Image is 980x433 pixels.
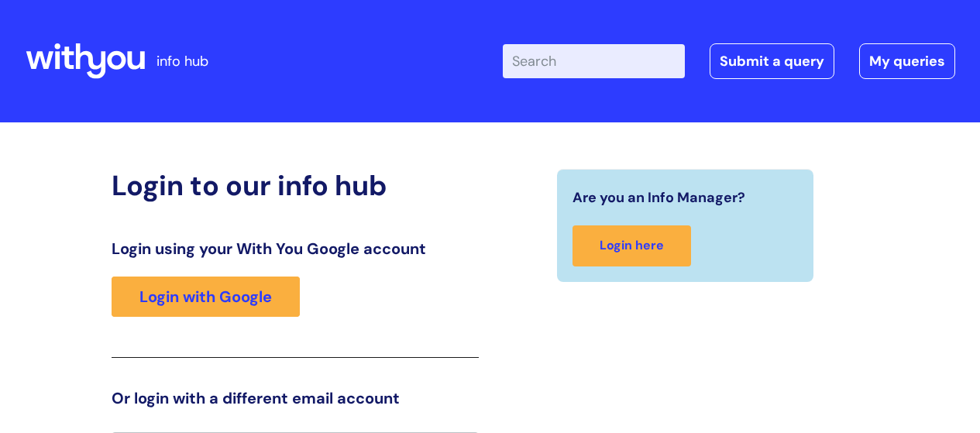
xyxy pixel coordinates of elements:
[859,43,955,79] a: My queries
[112,389,479,407] h3: Or login with a different email account
[112,277,300,317] a: Login with Google
[112,239,479,258] h3: Login using your With You Google account
[156,49,208,74] p: info hub
[573,225,691,266] a: Login here
[710,43,834,79] a: Submit a query
[573,185,745,210] span: Are you an Info Manager?
[112,169,479,202] h2: Login to our info hub
[503,44,685,78] input: Search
